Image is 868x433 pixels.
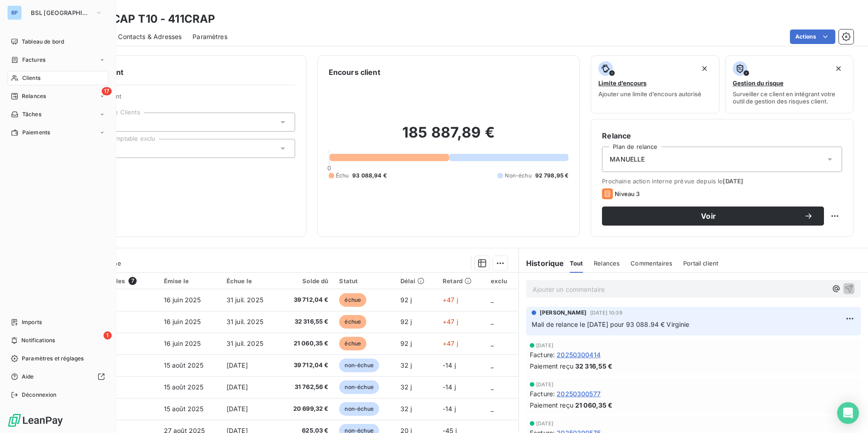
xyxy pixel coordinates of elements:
div: Délai [400,277,432,285]
span: Tâches [22,110,41,118]
span: Surveiller ce client en intégrant votre outil de gestion des risques client. [733,90,846,105]
span: 15 août 2025 [164,383,204,391]
span: Relances [22,92,46,100]
span: [DATE] [536,382,553,387]
div: Émise le [164,277,216,285]
h6: Informations client [55,67,295,78]
span: Portail client [683,260,718,267]
span: _ [491,340,493,347]
span: +47 j [443,340,458,347]
div: exclu [491,277,513,285]
div: Retard [443,277,480,285]
span: Niveau 3 [615,190,640,197]
img: Logo LeanPay [7,413,64,428]
span: -14 j [443,383,456,391]
span: [PERSON_NAME] [540,309,587,317]
span: Prochaine action interne prévue depuis le [602,177,842,185]
span: [DATE] [227,361,248,369]
span: 39 712,04 € [284,295,328,305]
span: 39 712,04 € [284,361,328,370]
span: Paiement reçu [530,361,573,371]
span: Gestion du risque [733,79,784,87]
button: Gestion du risqueSurveiller ce client en intégrant votre outil de gestion des risques client. [725,55,853,113]
span: _ [491,296,493,304]
span: [DATE] [723,177,743,185]
span: échue [339,337,366,350]
span: 7 [128,277,137,285]
span: Non-échu [505,172,531,180]
span: 92 j [400,340,412,347]
span: Notifications [21,336,55,344]
span: +47 j [443,318,458,325]
span: 20250300577 [557,389,601,399]
span: 92 798,95 € [535,172,569,180]
span: Voir [613,212,804,220]
span: Contacts & Adresses [118,32,182,41]
span: Clients [22,74,40,82]
span: Factures [22,56,45,64]
span: Facture : [530,389,555,399]
span: 32 316,55 € [575,361,613,371]
button: Limite d’encoursAjouter une limite d’encours autorisé [591,55,719,113]
div: Statut [339,277,389,285]
div: Échue le [227,277,273,285]
div: Open Intercom Messenger [837,402,859,424]
span: 21 060,35 € [575,400,613,410]
span: 15 août 2025 [164,361,204,369]
h2: 185 887,89 € [329,123,569,151]
span: Imports [22,318,42,326]
span: 16 juin 2025 [164,296,201,304]
span: 93 088,94 € [352,172,387,180]
span: 16 juin 2025 [164,318,201,325]
a: Aide [7,369,108,384]
div: BP [7,5,22,20]
span: échue [339,293,366,307]
span: Mail de relance le [DATE] pour 93 088.94 € Virginie [532,320,690,328]
span: Relances [594,260,620,267]
h6: Encours client [329,67,380,78]
span: 20 699,32 € [284,404,328,413]
h3: RATP CAP T10 - 411CRAP [80,11,215,27]
span: 32 j [400,361,412,369]
span: Aide [22,373,34,381]
span: -14 j [443,361,456,369]
span: _ [491,361,493,369]
span: non-échue [339,380,379,394]
span: 32 j [400,405,412,413]
button: Actions [790,30,835,44]
span: BSL [GEOGRAPHIC_DATA] [31,9,92,16]
span: [DATE] [536,343,553,348]
span: [DATE] 10:39 [590,310,622,315]
span: non-échue [339,359,379,372]
span: Paiement reçu [530,400,573,410]
span: [DATE] [227,405,248,413]
span: 15 août 2025 [164,405,204,413]
span: _ [491,318,493,325]
span: 1 [104,331,112,340]
span: 17 [102,87,112,95]
span: échue [339,315,366,329]
span: _ [491,405,493,413]
span: Paramètres [192,32,227,41]
span: 31 juil. 2025 [227,340,263,347]
span: Paramètres et réglages [22,354,84,363]
span: [DATE] [536,421,553,426]
span: Paiements [22,128,50,137]
span: 32 316,55 € [284,317,328,326]
span: Propriétés Client [73,93,295,105]
span: _ [491,383,493,391]
span: [DATE] [227,383,248,391]
span: Commentaires [631,260,672,267]
span: 32 j [400,383,412,391]
span: Tout [570,260,583,267]
span: -14 j [443,405,456,413]
span: 31 juil. 2025 [227,296,263,304]
span: 0 [327,164,331,172]
span: Ajouter une limite d’encours autorisé [598,90,701,98]
span: 92 j [400,318,412,325]
h6: Relance [602,130,842,141]
span: 20250300414 [557,350,601,359]
span: 31 juil. 2025 [227,318,263,325]
span: Facture : [530,350,555,359]
span: Échu [336,172,349,180]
